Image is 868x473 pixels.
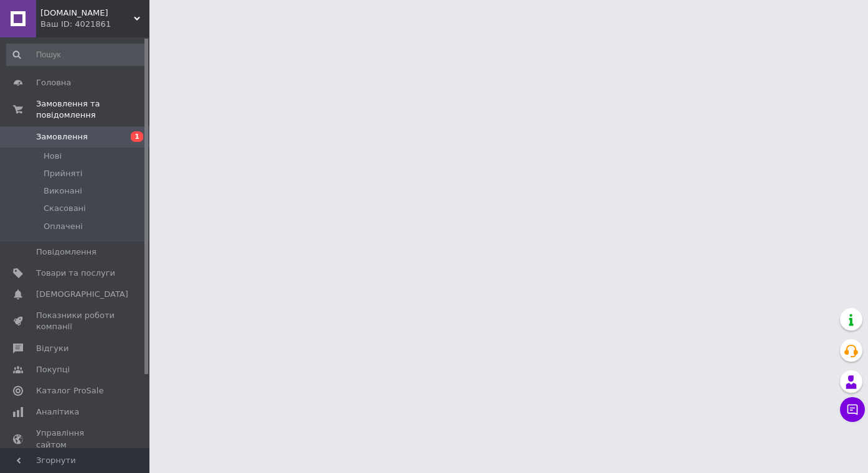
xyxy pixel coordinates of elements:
[36,289,128,300] span: [DEMOGRAPHIC_DATA]
[36,406,79,418] span: Аналітика
[36,428,115,450] span: Управління сайтом
[44,151,62,162] span: Нові
[44,221,83,232] span: Оплачені
[40,7,134,19] span: id.store
[44,168,82,179] span: Прийняті
[36,268,115,279] span: Товари та послуги
[36,364,70,375] span: Покупці
[44,203,86,214] span: Скасовані
[131,131,143,142] span: 1
[36,131,88,143] span: Замовлення
[840,397,865,422] button: Чат з покупцем
[40,19,149,30] div: Ваш ID: 4021861
[36,310,115,332] span: Показники роботи компанії
[6,44,147,66] input: Пошук
[36,77,71,88] span: Головна
[36,98,149,121] span: Замовлення та повідомлення
[36,343,68,354] span: Відгуки
[36,385,103,396] span: Каталог ProSale
[36,246,97,258] span: Повідомлення
[44,185,82,197] span: Виконані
